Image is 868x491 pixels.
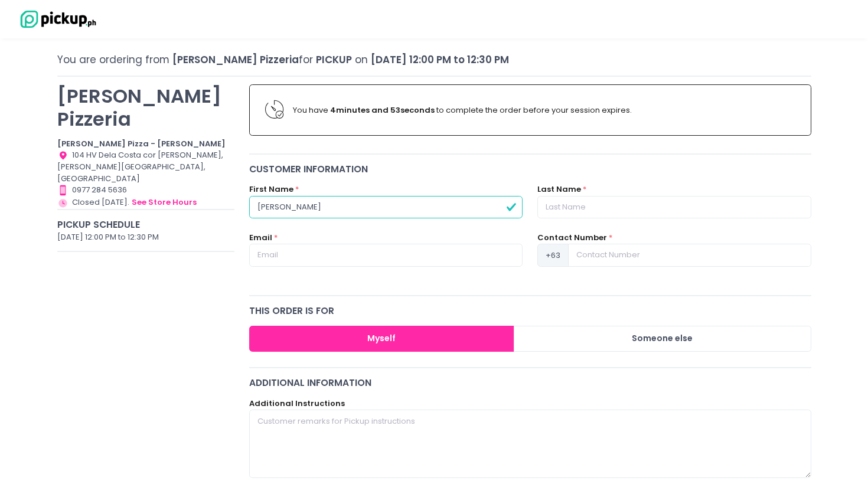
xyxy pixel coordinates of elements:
[371,53,509,67] span: [DATE] 12:00 PM to 12:30 PM
[57,196,235,209] div: Closed [DATE].
[57,218,235,231] div: Pickup Schedule
[249,326,811,352] div: Large button group
[249,398,345,410] label: Additional Instructions
[249,162,811,176] div: Customer Information
[249,196,523,218] input: First Name
[57,138,226,149] b: [PERSON_NAME] Pizza - [PERSON_NAME]
[57,149,235,184] div: 104 HV Dela Costa cor [PERSON_NAME], [PERSON_NAME][GEOGRAPHIC_DATA], [GEOGRAPHIC_DATA]
[293,104,795,116] div: You have to complete the order before your session expires.
[537,196,811,218] input: Last Name
[249,326,514,352] button: Myself
[249,244,523,266] input: Email
[249,232,272,244] label: Email
[57,53,811,67] div: You are ordering from for on
[330,104,435,116] b: 4 minutes and 53 seconds
[249,304,811,317] div: this order is for
[57,84,235,130] p: [PERSON_NAME] Pizzeria
[249,376,811,389] div: Additional Information
[537,244,569,266] span: +63
[514,326,811,352] button: Someone else
[537,232,607,244] label: Contact Number
[249,184,293,195] label: First Name
[316,53,352,67] span: Pickup
[57,184,235,196] div: 0977 284 5636
[172,53,299,67] span: [PERSON_NAME] Pizzeria
[568,244,811,266] input: Contact Number
[15,9,97,30] img: logo
[537,184,581,195] label: Last Name
[57,231,235,243] div: [DATE] 12:00 PM to 12:30 PM
[131,196,197,209] button: see store hours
